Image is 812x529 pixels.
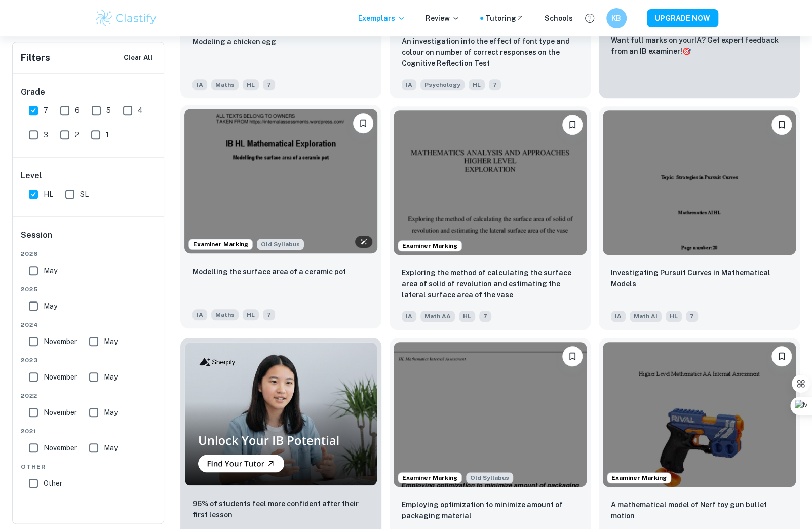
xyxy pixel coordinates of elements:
[466,472,513,483] span: Old Syllabus
[44,478,62,489] span: Other
[610,13,622,24] h6: KB
[562,346,583,366] button: Bookmark
[104,407,118,418] span: May
[402,267,578,300] p: Exploring the method of calculating the surface area of solid of revolution and estimating the la...
[402,311,416,322] span: IA
[630,311,662,322] span: Math AI
[121,50,156,65] button: Clear All
[184,342,377,486] img: Thumbnail
[599,106,800,330] a: BookmarkInvestigating Pursuit Curves in Mathematical ModelsIAMath AIHL7
[192,79,207,90] span: IA
[138,105,143,116] span: 4
[581,10,598,27] button: Help and Feedback
[21,356,157,365] span: 2023
[771,115,792,135] button: Bookmark
[44,336,77,347] span: November
[192,36,276,47] p: Modeling a chicken egg
[603,342,796,487] img: Math AA IA example thumbnail: A mathematical model of Nerf toy gun bul
[545,13,573,24] a: Schools
[21,229,157,249] h6: Session
[44,300,57,312] span: May
[607,473,671,482] span: Examiner Marking
[184,109,377,254] img: Maths IA example thumbnail: Modelling the surface area of a ceramic
[420,79,465,90] span: Psychology
[75,105,80,116] span: 6
[469,79,485,90] span: HL
[21,320,157,329] span: 2024
[459,311,475,322] span: HL
[771,346,792,366] button: Bookmark
[104,371,118,383] span: May
[44,105,48,116] span: 7
[257,239,304,250] div: Although this IA is written for the old math syllabus (last exam in November 2020), the current I...
[44,188,53,200] span: HL
[611,34,788,57] p: Want full marks on your IA ? Get expert feedback from an IB examiner!
[402,79,416,90] span: IA
[192,498,369,520] p: 96% of students feel more confident after their first lesson
[21,170,157,182] h6: Level
[263,79,275,90] span: 7
[489,79,501,90] span: 7
[358,13,405,24] p: Exemplars
[106,129,109,140] span: 1
[189,240,252,249] span: Examiner Marking
[606,8,627,28] button: KB
[647,9,718,27] button: UPGRADE NOW
[243,309,259,320] span: HL
[44,442,77,454] span: November
[686,311,698,322] span: 7
[104,336,118,347] span: May
[44,129,48,140] span: 3
[75,129,79,140] span: 2
[21,249,157,258] span: 2026
[21,51,50,65] h6: Filters
[44,371,77,383] span: November
[682,47,691,55] span: 🎯
[603,110,796,255] img: Math AI IA example thumbnail: Investigating Pursuit Curves in Mathemat
[426,13,460,24] p: Review
[192,309,207,320] span: IA
[398,241,461,250] span: Examiner Marking
[666,311,682,322] span: HL
[21,285,157,294] span: 2025
[21,391,157,400] span: 2022
[402,35,578,69] p: An investigation into the effect of font type and colour on number of correct responses on the Co...
[562,115,583,135] button: Bookmark
[104,442,118,454] span: May
[402,499,578,521] p: Employing optimization to minimize amount of packaging material
[257,239,304,250] span: Old Syllabus
[466,472,513,483] div: Although this IA is written for the old math syllabus (last exam in November 2020), the current I...
[211,79,239,90] span: Maths
[420,311,455,322] span: Math AA
[611,499,788,521] p: A mathematical model of Nerf toy gun bullet motion
[21,86,157,98] h6: Grade
[243,79,259,90] span: HL
[180,106,381,330] a: Examiner MarkingAlthough this IA is written for the old math syllabus (last exam in November 2020...
[485,13,524,24] a: Tutoring
[394,342,587,487] img: Maths IA example thumbnail: Employing optimization to minimize amoun
[192,266,346,277] p: Modelling the surface area of a ceramic pot
[21,427,157,436] span: 2021
[390,106,591,330] a: Examiner MarkingBookmarkExploring the method of calculating the surface area of solid of revoluti...
[398,473,461,482] span: Examiner Marking
[611,267,788,289] p: Investigating Pursuit Curves in Mathematical Models
[211,309,239,320] span: Maths
[44,265,57,276] span: May
[353,113,373,133] button: Bookmark
[21,462,157,471] span: Other
[44,407,77,418] span: November
[394,110,587,255] img: Math AA IA example thumbnail: Exploring the method of calculating the
[611,311,626,322] span: IA
[263,309,275,320] span: 7
[479,311,491,322] span: 7
[80,188,89,200] span: SL
[106,105,111,116] span: 5
[94,8,159,28] img: Clastify logo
